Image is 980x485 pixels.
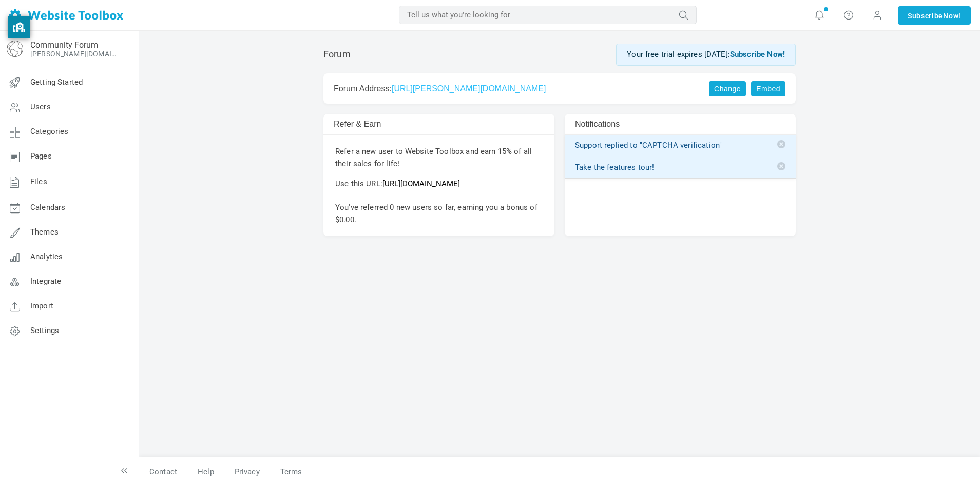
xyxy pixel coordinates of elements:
[730,50,785,59] a: Subscribe Now!
[30,227,59,237] span: Themes
[30,102,51,111] span: Users
[751,81,785,96] a: Embed
[616,44,796,66] div: Your free trial expires [DATE]:
[8,16,30,38] button: privacy banner
[187,463,224,481] a: Help
[335,201,543,226] p: You've referred 0 new users so far, earning you a bonus of $0.00.
[777,162,785,170] span: Delete notification
[139,463,187,481] a: Contact
[399,6,697,24] input: Tell us what you're looking for
[709,81,746,96] a: Change
[30,252,63,261] span: Analytics
[575,162,785,173] a: Take the features tour!
[323,49,351,60] h1: Forum
[270,463,302,481] a: Terms
[30,277,61,286] span: Integrate
[575,140,785,151] a: Support replied to "CAPTCHA verification"
[30,301,53,311] span: Import
[30,77,83,87] span: Getting Started
[7,41,23,57] img: globe-icon.png
[334,84,695,93] h2: Forum Address:
[898,6,971,25] a: SubscribeNow!
[943,10,961,22] span: Now!
[30,326,59,335] span: Settings
[30,177,47,186] span: Files
[777,140,785,148] span: Delete notification
[30,151,52,161] span: Pages
[30,50,120,58] a: [PERSON_NAME][DOMAIN_NAME]
[335,178,543,193] p: Use this URL:
[224,463,270,481] a: Privacy
[30,203,65,212] span: Calendars
[575,119,743,129] h2: Notifications
[334,119,502,129] h2: Refer & Earn
[335,145,543,170] p: Refer a new user to Website Toolbox and earn 15% of all their sales for life!
[30,127,69,136] span: Categories
[392,84,546,93] a: [URL][PERSON_NAME][DOMAIN_NAME]
[30,40,98,50] a: Community Forum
